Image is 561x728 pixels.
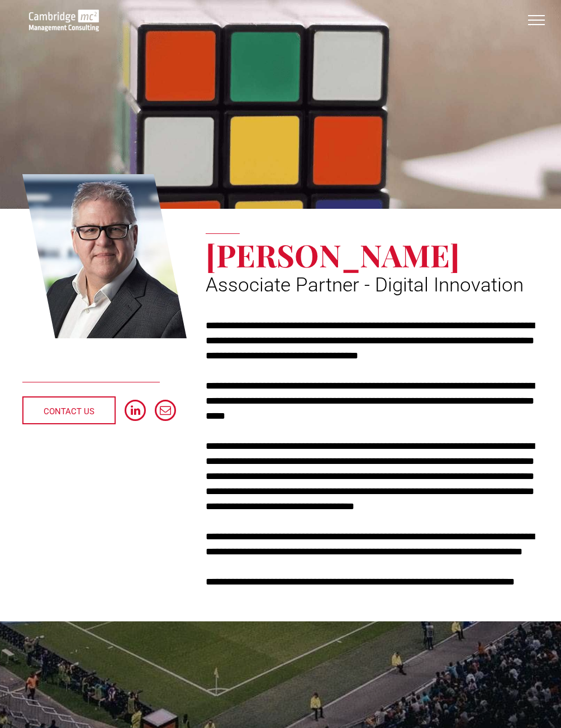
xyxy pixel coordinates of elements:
button: menu [522,6,551,35]
span: Associate Partner - Digital Innovation [206,274,524,296]
a: Mike Hodgson | Associate Partner - Digital Innovation [22,148,187,365]
span: CONTACT US [44,397,94,425]
a: CONTACT US [22,396,116,424]
a: Mike Hodgson | Associate Partner - Digital Innovation [29,11,99,23]
img: Cambridge Management Logo [29,9,99,31]
span: [PERSON_NAME] [206,234,460,275]
a: linkedin [125,400,146,424]
a: email [155,400,176,424]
